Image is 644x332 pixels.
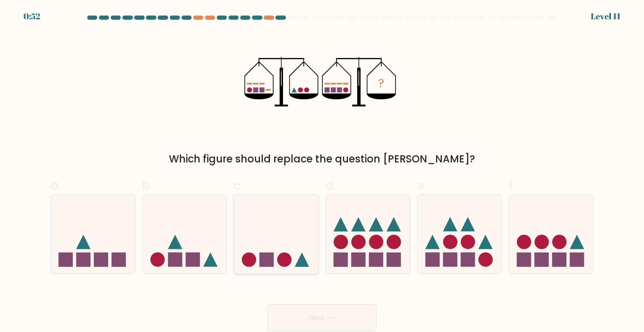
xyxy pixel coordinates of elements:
[142,177,152,193] span: b.
[591,10,621,23] div: Level 11
[267,304,377,331] button: Next
[234,177,243,193] span: c.
[55,152,589,167] div: Which figure should replace the question [PERSON_NAME]?
[417,177,426,193] span: e.
[378,76,384,92] tspan: ?
[509,177,514,193] span: f.
[325,177,335,193] span: d.
[50,177,60,193] span: a.
[23,10,40,23] div: 0:52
